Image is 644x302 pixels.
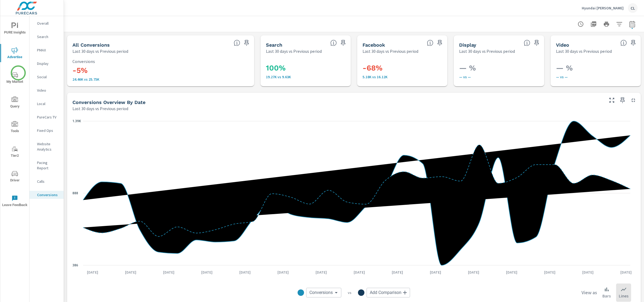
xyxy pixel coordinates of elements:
p: 5,183 vs 16,120 [363,75,442,79]
p: 24,457 vs 25,750 [72,77,249,81]
span: Save this to your personalized report [532,39,541,47]
div: CL [628,3,638,13]
p: — vs — [459,75,539,79]
div: Video [30,86,64,94]
p: Last 30 days vs Previous period [266,48,322,54]
span: Search Conversions include Actions, Leads and Unmapped Conversions. [330,40,337,46]
span: Save this to your personalized report [242,39,251,47]
p: [DATE] [236,270,254,275]
h3: -68% [363,64,442,73]
button: Make Fullscreen [608,96,616,105]
p: [DATE] [274,270,292,275]
p: [DATE] [502,270,521,275]
span: Save this to your personalized report [436,39,444,47]
p: Social [37,74,59,80]
p: Fixed Ops [37,128,59,133]
div: Add Comparison [367,288,410,297]
p: Hyundai [PERSON_NAME] [582,6,624,10]
p: Display [37,61,59,66]
h5: Display [459,42,476,48]
span: All Conversions include Actions, Leads and Unmapped Conversions [234,40,240,46]
p: [DATE] [159,270,178,275]
p: Pacing Report [37,160,59,171]
p: Last 30 days vs Previous period [363,48,418,54]
h3: — % [459,64,539,73]
p: [DATE] [350,270,369,275]
span: Driver [2,170,28,184]
span: PURE Insights [2,23,28,36]
div: Overall [30,19,64,27]
span: Save this to your personalized report [339,39,347,47]
p: [DATE] [312,270,331,275]
h5: Search [266,42,282,48]
div: Search [30,33,64,41]
span: Video Conversions include Actions, Leads and Unmapped Conversions [620,40,627,46]
p: Last 30 days vs Previous period [72,48,128,54]
div: Conversions [30,191,64,199]
p: Conversions [37,192,59,197]
p: 19,274 vs 9,630 [266,75,345,79]
div: PureCars TV [30,113,64,121]
h3: 100% [266,64,345,73]
p: Search [37,34,59,39]
span: Advertise [2,47,28,60]
p: Website Analytics [37,141,59,152]
button: "Export Report to PDF" [588,19,599,29]
p: [DATE] [540,270,559,275]
h5: Video [556,42,569,48]
p: Last 30 days vs Previous period [459,48,515,54]
button: Select Date Range [627,19,638,29]
span: Tools [2,121,28,134]
div: nav menu [0,16,29,213]
text: 1.39K [72,119,81,123]
p: Bars [602,293,611,299]
p: [DATE] [617,270,635,275]
button: Minimize Widget [629,96,638,105]
div: Calls [30,177,64,185]
h5: Conversions Overview By Date [72,99,145,105]
p: Lines [619,293,628,299]
h5: All Conversions [72,42,110,48]
p: [DATE] [426,270,445,275]
p: PMAX [37,47,59,53]
p: [DATE] [121,270,140,275]
p: PureCars TV [37,114,59,120]
div: Display [30,59,64,68]
span: Leave Feedback [2,195,28,208]
p: [DATE] [579,270,597,275]
p: Last 30 days vs Previous period [72,105,128,112]
div: Fixed Ops [30,126,64,135]
h6: View as [581,290,597,295]
div: Conversions [306,288,341,297]
p: Conversions [72,59,249,64]
h3: — % [556,64,635,73]
p: vs [341,290,358,295]
p: [DATE] [388,270,407,275]
span: All conversions reported from Facebook with duplicates filtered out [427,40,433,46]
span: My Market [2,72,28,85]
h5: Facebook [363,42,385,48]
p: Local [37,101,59,106]
span: Conversions [309,290,333,295]
p: Calls [37,179,59,184]
div: PMAX [30,46,64,54]
div: Social [30,73,64,81]
span: Add Comparison [370,290,401,295]
p: [DATE] [464,270,483,275]
p: [DATE] [83,270,102,275]
span: Save this to your personalized report [618,96,627,105]
span: Save this to your personalized report [629,39,638,47]
p: Overall [37,21,59,26]
text: 386 [72,263,78,267]
text: 888 [72,191,78,195]
p: — vs — [556,75,635,79]
p: [DATE] [197,270,216,275]
div: Local [30,100,64,108]
p: Video [37,88,59,93]
span: Tier2 [2,146,28,159]
div: Pacing Report [30,159,64,172]
span: Display Conversions include Actions, Leads and Unmapped Conversions [524,40,530,46]
div: Website Analytics [30,140,64,153]
h3: -5% [72,66,249,75]
span: Query [2,96,28,110]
